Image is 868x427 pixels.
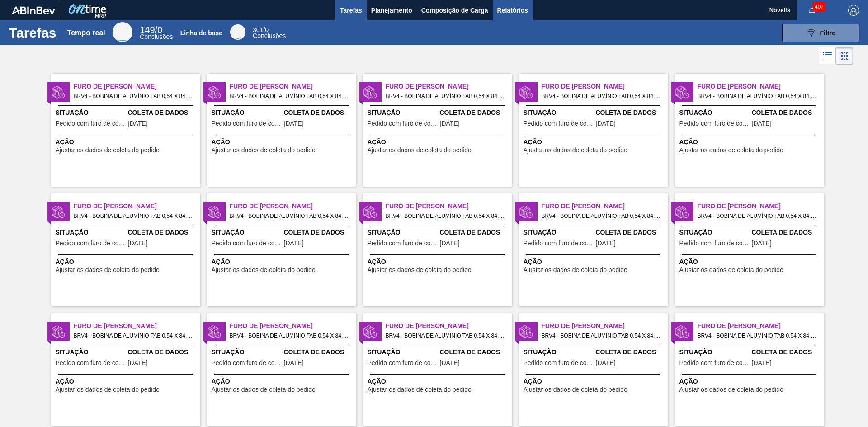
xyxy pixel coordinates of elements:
[596,240,616,247] span: 06/09/2025
[230,322,313,329] font: Furo de [PERSON_NAME]
[368,266,472,273] font: Ajustar os dados de coleta do pedido
[679,120,750,127] span: Pedido com furo de coleta
[371,7,412,14] font: Planejamento
[74,202,200,211] span: Furo de Coleta
[752,360,772,366] span: 22/09/2025
[596,120,616,127] span: 12/09/2025
[542,202,625,210] font: Furo de [PERSON_NAME]
[679,239,753,247] font: Pedido com furo de coleta
[208,205,221,219] img: status
[263,26,265,33] font: /
[698,202,781,210] font: Furo de [PERSON_NAME]
[440,109,500,116] font: Coleta de Dados
[284,240,304,247] span: 22/09/2025
[128,360,148,366] span: 05/09/2025
[820,29,836,37] font: Filtro
[56,146,160,154] font: Ajustar os dados de coleta do pedido
[440,229,500,236] font: Coleta de Dados
[212,239,285,247] font: Pedido com furo de coleta
[212,359,285,366] font: Pedido com furo de coleta
[128,239,148,247] font: [DATE]
[230,211,349,221] span: BRV4 - BOBINA DE ALUMÍNIO TAB 0,54 X 84,73 MM Pedido - 2024809
[524,359,597,366] font: Pedido com furo de coleta
[253,27,286,39] div: Linha de base
[679,229,712,236] font: Situação
[440,359,460,366] font: [DATE]
[368,228,438,237] span: Situação
[542,321,668,331] span: Furo de Coleta
[212,146,316,154] font: Ajustar os dados de coleta do pedido
[56,360,126,366] span: Pedido com furo de coleta
[212,240,282,247] span: Pedido com furo de coleta
[212,378,230,385] font: Ação
[56,347,126,357] span: Situação
[74,93,248,99] font: BRV4 - BOBINA DE ALUMÍNIO TAB 0,54 X 84,73 MM Pedido - 2024796
[363,85,377,99] img: status
[386,333,560,339] font: BRV4 - BOBINA DE ALUMÍNIO TAB 0,54 X 84,73 MM Pedido - 2024801
[752,359,772,366] font: [DATE]
[284,120,304,127] font: [DATE]
[698,331,817,341] span: BRV4 - BOBINA DE ALUMÍNIO TAB 0,54 X 84,73 MM Pedido - 2024807
[440,120,460,127] font: [DATE]
[128,240,148,247] span: 22/09/2025
[752,120,772,127] font: [DATE]
[698,321,824,331] span: Furo de Coleta
[698,82,824,91] span: Furo de Coleta
[56,138,74,145] font: Ação
[596,348,656,356] font: Coleta de Dados
[212,108,282,117] span: Situação
[386,211,505,221] span: BRV4 - BOBINA DE ALUMÍNIO TAB 0,54 X 84,73 MM Pedido - 2024810
[752,348,812,356] font: Coleta de Dados
[284,359,304,366] font: [DATE]
[74,321,200,331] span: Furo de Coleta
[56,266,160,273] font: Ajustar os dados de coleta do pedido
[440,347,510,357] span: Coleta de Dados
[440,120,460,127] span: 12/09/2025
[368,229,401,236] font: Situação
[140,25,155,35] span: 149
[157,25,162,35] font: 0
[386,83,469,90] font: Furo de [PERSON_NAME]
[542,322,625,329] font: Furo de [PERSON_NAME]
[679,228,750,237] span: Situação
[524,146,627,154] font: Ajustar os dados de coleta do pedido
[253,32,286,39] font: Conclusões
[128,109,189,116] font: Coleta de Dados
[679,266,783,273] font: Ajustar os dados de coleta do pedido
[368,386,472,393] font: Ajustar os dados de coleta do pedido
[519,325,533,338] img: status
[212,266,316,273] font: Ajustar os dados de coleta do pedido
[56,359,129,366] font: Pedido com furo de coleta
[230,213,404,219] font: BRV4 - BOBINA DE ALUMÍNIO TAB 0,54 X 84,73 MM Pedido - 2024809
[524,138,542,145] font: Ação
[52,325,65,338] img: status
[752,108,822,117] span: Coleta de Dados
[596,109,656,116] font: Coleta de Dados
[368,258,386,265] font: Ação
[368,347,438,357] span: Situação
[542,93,716,99] font: BRV4 - BOBINA DE ALUMÍNIO TAB 0,54 X 84,73 MM Pedido - 2024799
[180,29,222,37] font: Linha de base
[368,360,438,366] span: Pedido com furo de coleta
[542,91,661,101] span: BRV4 - BOBINA DE ALUMÍNIO TAB 0,54 X 84,73 MM Pedido - 2024799
[836,47,853,65] div: Visão em Cartões
[128,120,148,127] span: 08/09/2025
[128,108,198,117] span: Coleta de Dados
[74,83,157,90] font: Furo de [PERSON_NAME]
[74,333,248,339] font: BRV4 - BOBINA DE ALUMÍNIO TAB 0,54 X 84,73 MM Pedido - 2024816
[815,4,824,10] font: 407
[596,360,616,366] span: 17/09/2025
[679,360,750,366] span: Pedido com furo de coleta
[368,108,438,117] span: Situação
[265,26,269,33] font: 0
[440,228,510,237] span: Coleta de Dados
[542,213,716,219] font: BRV4 - BOBINA DE ALUMÍNIO TAB 0,54 X 84,73 MM Pedido - 2024812
[113,22,132,42] div: Tempo real
[596,108,666,117] span: Coleta de Dados
[230,82,356,91] span: Furo de Coleta
[128,359,148,366] font: [DATE]
[74,202,157,210] font: Furo de [PERSON_NAME]
[56,378,74,385] font: Ação
[782,24,859,42] button: Filtro
[368,146,472,154] font: Ajustar os dados de coleta do pedido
